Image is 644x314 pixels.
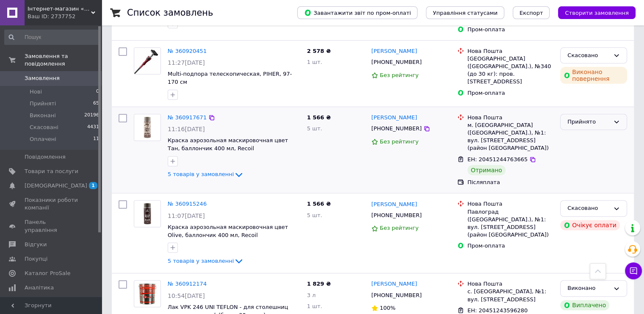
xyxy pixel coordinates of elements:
a: 5 товарів у замовленні [168,171,244,177]
img: Фото товару [134,114,160,140]
span: Експорт [520,10,543,16]
span: 11:16[DATE] [168,126,205,132]
div: Післяплата [467,179,553,186]
span: 1 шт. [307,303,322,309]
span: 5 товарів у замовленні [168,258,234,264]
div: Прийнято [567,118,610,127]
span: Краска аэрозольная маскировочная цвет Тан, баллончик 400 мл, Recoil [168,137,288,151]
a: Фото товару [134,114,161,141]
span: Показники роботи компанії [25,196,78,212]
span: 1 шт. [307,59,322,65]
div: Нова Пошта [467,280,553,288]
div: [PHONE_NUMBER] [370,123,423,134]
span: 3 л [307,292,316,298]
span: Покупці [25,255,47,263]
a: [PERSON_NAME] [371,114,417,122]
div: Ваш ID: 2737752 [28,13,102,20]
a: Фото товару [134,47,161,74]
a: Фото товару [134,280,161,307]
div: [PHONE_NUMBER] [370,57,423,68]
span: Завантажити звіт по пром-оплаті [304,9,411,17]
div: Виконано повернення [560,67,627,84]
a: [PERSON_NAME] [371,201,417,209]
button: Чат з покупцем [625,262,642,279]
span: Замовлення [25,74,60,82]
span: Прийняті [30,100,56,107]
div: [PHONE_NUMBER] [370,210,423,221]
span: 100% [380,305,395,311]
span: Каталог ProSale [25,270,70,277]
div: Нова Пошта [467,47,553,55]
span: Створити замовлення [565,10,629,16]
span: 1 829 ₴ [307,281,331,287]
span: 2 578 ₴ [307,48,331,54]
div: Отримано [467,165,506,175]
button: Управління статусами [426,6,504,19]
a: Краска аэрозольная маскировочная цвет Olive, баллончик 400 мл, Recoil [168,224,288,238]
span: 65 [93,100,99,107]
span: Інтернет-магазин «LEGNO» - клеї та лаки для столярів! [28,5,91,13]
span: 0 [96,88,99,96]
a: Створити замовлення [550,9,636,16]
span: Без рейтингу [380,138,419,145]
a: [PERSON_NAME] [371,280,417,288]
span: Управління статусами [433,10,498,16]
div: Скасовано [567,204,610,213]
span: 4431 [87,124,99,131]
span: Оплачені [30,135,56,143]
div: Нова Пошта [467,200,553,208]
a: Фото товару [134,200,161,227]
a: Multi-подпора телескопическая, PIHER, 97-170 см [168,71,292,85]
span: 1 566 ₴ [307,201,331,207]
span: Панель управління [25,218,78,234]
span: Скасовані [30,124,58,131]
div: Павлоград ([GEOGRAPHIC_DATA].), №1: вул. [STREET_ADDRESS] (район [GEOGRAPHIC_DATA]) [467,208,553,239]
a: № 360912174 [168,281,207,287]
div: м. [GEOGRAPHIC_DATA] ([GEOGRAPHIC_DATA].), №1: вул. [STREET_ADDRESS] (район [GEOGRAPHIC_DATA]) [467,121,553,152]
img: Фото товару [134,201,160,227]
span: 1 [89,182,97,189]
span: 20196 [84,112,99,119]
div: Пром-оплата [467,26,553,33]
h1: Список замовлень [127,8,213,18]
button: Завантажити звіт по пром-оплаті [297,6,417,19]
span: Без рейтингу [380,225,419,231]
div: Скасовано [567,51,610,60]
div: [GEOGRAPHIC_DATA] ([GEOGRAPHIC_DATA].), №340 (до 30 кг): пров. [STREET_ADDRESS] [467,55,553,86]
div: Виплачено [560,300,609,310]
span: 11:07[DATE] [168,212,205,219]
span: 5 шт. [307,125,322,132]
div: Очікує оплати [560,220,620,230]
span: 5 шт. [307,212,322,218]
span: Відгуки [25,241,47,248]
span: ЕН: 20451244763665 [467,156,528,163]
div: с. [GEOGRAPHIC_DATA], №1: вул. [STREET_ADDRESS] [467,288,553,303]
span: ЕН: 20451243596280 [467,307,528,314]
span: Товари та послуги [25,168,78,175]
a: № 360915246 [168,201,207,207]
a: № 360917671 [168,114,207,121]
button: Створити замовлення [558,6,636,19]
button: Експорт [513,6,550,19]
a: № 360920451 [168,48,207,54]
span: Без рейтингу [380,72,419,78]
span: Нові [30,88,42,96]
div: Нова Пошта [467,114,553,121]
span: 11:27[DATE] [168,59,205,66]
input: Пошук [4,30,100,45]
div: Пром-оплата [467,89,553,97]
a: 5 товарів у замовленні [168,258,244,264]
span: 1 566 ₴ [307,114,331,121]
span: Замовлення та повідомлення [25,52,102,68]
div: [PHONE_NUMBER] [370,290,423,301]
img: Фото товару [134,48,160,74]
span: Аналітика [25,284,54,292]
span: Повідомлення [25,153,66,161]
img: Фото товару [138,281,157,307]
span: 5 товарів у замовленні [168,171,234,177]
div: Виконано [567,284,610,293]
span: [DEMOGRAPHIC_DATA] [25,182,87,190]
span: 10:54[DATE] [168,292,205,299]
